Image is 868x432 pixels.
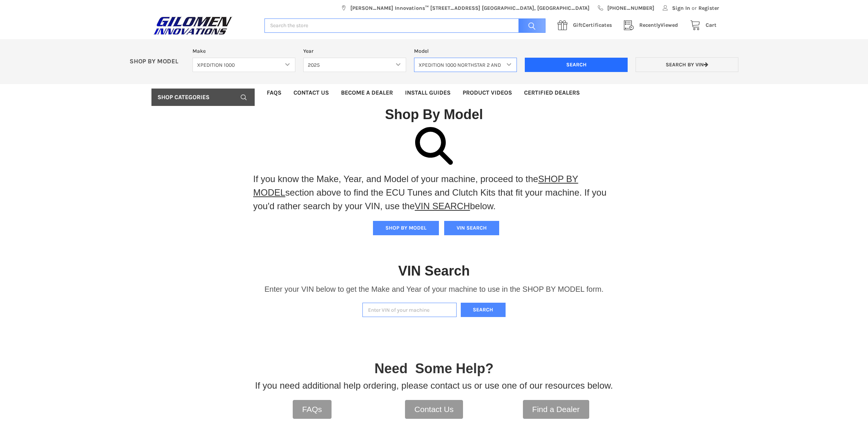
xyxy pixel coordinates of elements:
[639,22,678,28] span: Viewed
[151,16,257,35] a: GILOMEN INNOVATIONS
[350,4,590,12] span: [PERSON_NAME] Innovations™ [STREET_ADDRESS] [GEOGRAPHIC_DATA], [GEOGRAPHIC_DATA]
[461,303,506,317] button: Search
[125,58,189,66] p: SHOP BY MODEL
[686,21,717,30] a: Cart
[706,22,717,28] span: Cart
[398,262,470,279] h1: VIN Search
[518,84,586,101] a: Certified Dealers
[672,4,690,12] span: Sign In
[362,303,457,317] input: Enter VIN of your machine
[193,47,295,55] label: Make
[287,84,335,101] a: Contact Us
[151,106,717,123] h1: Shop By Model
[636,57,738,72] a: Search by VIN
[457,84,518,101] a: Product Videos
[573,22,582,28] span: Gift
[373,221,439,235] button: SHOP BY MODEL
[444,221,499,235] button: VIN SEARCH
[293,400,332,419] a: FAQs
[261,84,287,101] a: FAQs
[405,400,463,419] a: Contact Us
[264,18,546,33] input: Search the store
[255,379,613,392] p: If you need additional help ordering, please contact us or use one of our resources below.
[374,358,494,379] p: Need Some Help?
[607,4,654,12] span: [PHONE_NUMBER]
[523,400,589,419] a: Find a Dealer
[639,22,660,28] span: Recently
[303,47,406,55] label: Year
[553,21,620,30] a: GiftCertificates
[151,89,255,106] a: Shop Categories
[515,18,546,33] input: Search
[415,201,470,211] a: VIN SEARCH
[264,283,604,295] p: Enter your VIN below to get the Make and Year of your machine to use in the SHOP BY MODEL form.
[335,84,399,101] a: Become a Dealer
[525,58,628,72] input: Search
[399,84,457,101] a: Install Guides
[414,47,517,55] label: Model
[253,174,578,198] a: SHOP BY MODEL
[151,16,234,35] img: GILOMEN INNOVATIONS
[620,21,686,30] a: RecentlyViewed
[253,172,615,213] p: If you know the Make, Year, and Model of your machine, proceed to the section above to find the E...
[573,22,612,28] span: Certificates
